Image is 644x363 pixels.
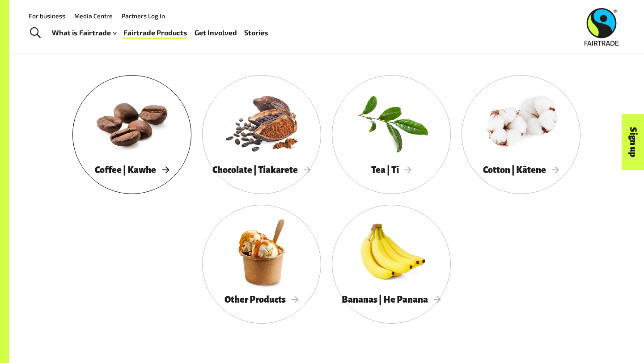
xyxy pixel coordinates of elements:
a: Fairtrade Products [123,26,187,39]
a: Get Involved [195,26,237,39]
a: Partners Log In [122,12,165,20]
a: Other Products [202,205,321,324]
a: Tea | Tī [332,75,451,194]
span: Coffee | Kawhe [95,165,169,175]
a: Cotton | Kātene [462,75,580,194]
a: For business [29,12,65,20]
a: Toggle Search [24,22,46,44]
span: Cotton | Kātene [483,165,559,175]
a: Bananas | He Panana [332,205,451,324]
span: Chocolate | Tiakarete [212,165,311,175]
a: Media Centre [74,12,113,20]
a: What is Fairtrade [52,26,116,39]
a: Coffee | Kawhe [72,75,191,194]
img: Fairtrade Australia New Zealand logo [585,8,619,46]
span: Bananas | He Panana [342,295,441,304]
span: Other Products [225,295,299,304]
a: Chocolate | Tiakarete [202,75,321,194]
span: Tea | Tī [371,165,412,175]
a: Stories [244,26,268,39]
